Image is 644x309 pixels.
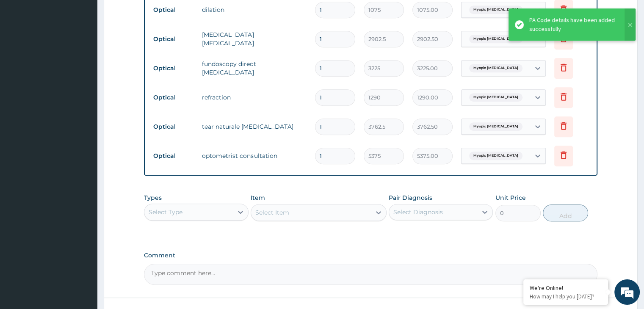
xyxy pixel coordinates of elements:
img: d_794563401_company_1708531726252_794563401 [16,42,34,63]
td: Optical [149,148,198,164]
label: Comment [144,252,597,259]
label: Item [251,193,265,202]
div: Select Diagnosis [393,208,443,216]
td: [MEDICAL_DATA] [MEDICAL_DATA] [198,26,310,52]
td: Optical [149,2,198,18]
label: Pair Diagnosis [389,193,432,202]
td: refraction [198,89,310,106]
textarea: Type your message and hit 'Enter' [4,213,161,243]
td: Optical [149,31,198,47]
span: Myopic [MEDICAL_DATA] [469,64,522,72]
td: Optical [149,61,198,76]
div: We're Online! [530,284,602,292]
div: Minimize live chat window [139,4,159,25]
div: PA Code details have been added successfully [529,16,616,33]
span: Myopic [MEDICAL_DATA] [469,122,522,131]
div: Chat with us now [44,47,142,58]
button: Add [543,204,588,221]
label: Types [144,194,162,201]
span: Myopic [MEDICAL_DATA] [469,35,522,43]
td: Optical [149,90,198,105]
p: How may I help you today? [530,293,602,300]
span: Myopic [MEDICAL_DATA] [469,93,522,102]
span: Myopic [MEDICAL_DATA] [469,152,522,160]
td: optometrist consultation [198,147,310,164]
td: tear naturale [MEDICAL_DATA] [198,118,310,135]
td: Optical [149,119,198,135]
td: dilation [198,1,310,18]
div: Select Type [149,208,182,216]
span: We're online! [49,98,117,183]
label: Unit Price [495,193,526,202]
span: Myopic [MEDICAL_DATA] [469,6,522,14]
td: fundoscopy direct [MEDICAL_DATA] [198,55,310,81]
